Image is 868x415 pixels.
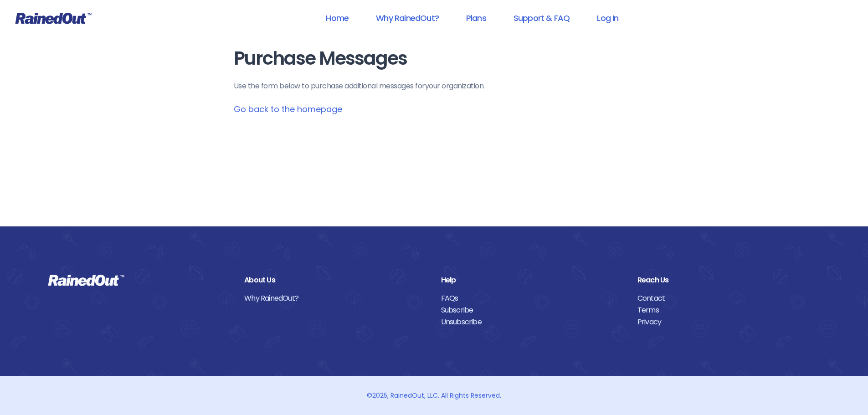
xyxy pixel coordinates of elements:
[364,8,451,28] a: Why RainedOut?
[637,274,820,286] div: Reach Us
[234,48,635,69] h1: Purchase Messages
[234,103,342,115] a: Go back to the homepage
[234,81,635,92] p: Use the form below to purchase additional messages for your organization .
[637,304,820,316] a: Terms
[441,292,624,304] a: FAQs
[244,292,427,304] a: Why RainedOut?
[502,8,581,28] a: Support & FAQ
[441,316,624,328] a: Unsubscribe
[637,316,820,328] a: Privacy
[637,292,820,304] a: Contact
[441,274,624,286] div: Help
[244,274,427,286] div: About Us
[454,8,498,28] a: Plans
[314,8,360,28] a: Home
[441,304,624,316] a: Subscribe
[585,8,630,28] a: Log In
